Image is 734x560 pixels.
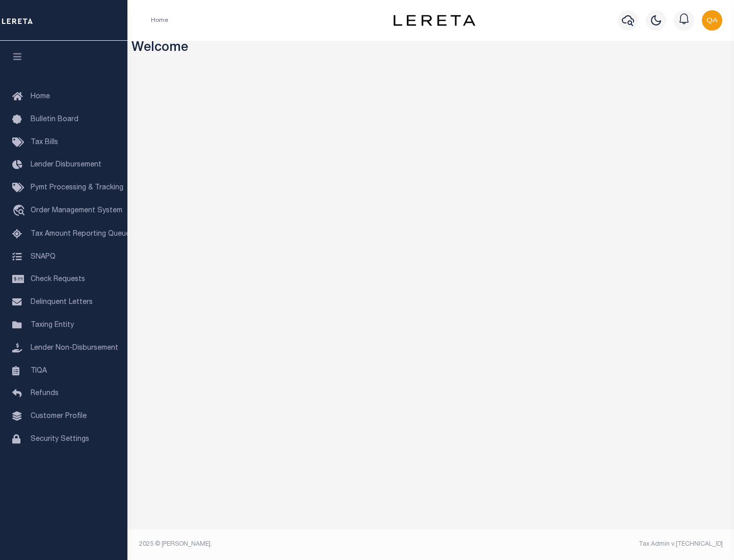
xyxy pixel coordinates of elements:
span: Taxing Entity [31,322,74,329]
span: Refunds [31,390,59,397]
span: Check Requests [31,276,85,283]
span: Security Settings [31,436,89,443]
i: travel_explore [12,205,29,218]
span: TIQA [31,367,47,374]
div: Tax Admin v.[TECHNICAL_ID] [438,540,723,549]
div: 2025 © [PERSON_NAME]. [132,540,431,549]
span: Lender Non-Disbursement [31,345,118,352]
span: Tax Bills [31,139,58,146]
img: logo-dark.svg [394,15,475,26]
span: Order Management System [31,207,122,214]
span: Pymt Processing & Tracking [31,184,123,191]
img: svg+xml;base64,PHN2ZyB4bWxucz0iaHR0cDovL3d3dy53My5vcmcvMjAwMC9zdmciIHBvaW50ZXItZXZlbnRzPSJub25lIi... [702,10,722,31]
span: Customer Profile [31,413,87,420]
span: Bulletin Board [31,116,78,123]
span: Delinquent Letters [31,299,93,306]
span: Tax Amount Reporting Queue [31,231,130,238]
span: SNAPQ [31,253,56,260]
span: Home [31,93,50,100]
li: Home [151,16,168,25]
span: Lender Disbursement [31,161,101,169]
h3: Welcome [132,41,730,57]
